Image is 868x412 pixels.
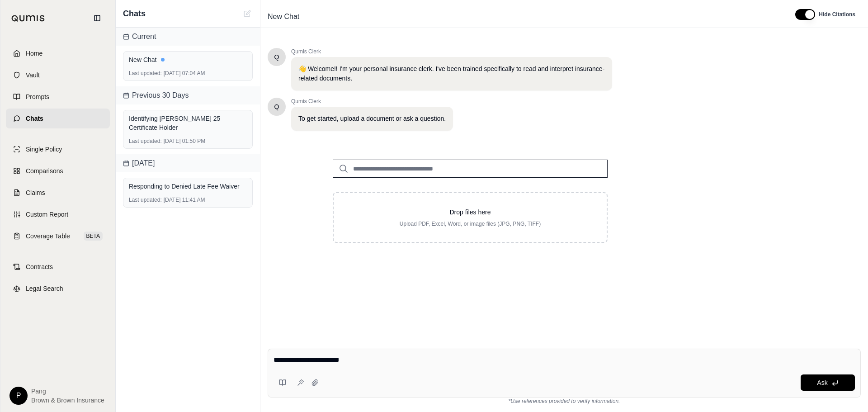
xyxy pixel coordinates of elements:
span: Hide Citations [819,11,855,18]
span: Hello [274,52,279,62]
span: Prompts [26,92,49,101]
span: Contracts [26,262,53,271]
span: Pang [31,387,104,396]
a: Chats [6,109,110,128]
p: To get started, upload a document or ask a question. [298,114,446,123]
span: Qumis Clerk [291,48,612,55]
span: Last updated: [129,70,162,77]
span: Vault [26,71,40,80]
div: Previous 30 Days [116,86,260,104]
a: Custom Report [6,204,110,224]
div: New Chat [129,55,247,64]
div: Identifying [PERSON_NAME] 25 Certificate Holder [129,114,247,132]
span: Claims [26,188,45,197]
div: Edit Title [264,9,784,24]
span: Chats [123,7,146,20]
a: Legal Search [6,279,110,298]
a: Home [6,43,110,63]
button: Ask [801,374,855,391]
div: Responding to Denied Late Fee Waiver [129,182,247,191]
div: Current [116,28,260,46]
div: [DATE] 11:41 AM [129,196,247,204]
a: Single Policy [6,139,110,159]
a: Prompts [6,87,110,107]
a: Coverage TableBETA [6,226,110,246]
div: *Use references provided to verify information. [268,398,861,405]
span: Last updated: [129,196,162,204]
span: BETA [84,232,103,241]
span: Home [26,49,42,58]
div: [DATE] 01:50 PM [129,137,247,145]
p: Drop files here [348,208,592,217]
span: Last updated: [129,137,162,145]
p: 👋 Welcome!! I'm your personal insurance clerk. I've been trained specifically to read and interpr... [298,64,605,83]
span: Hello [274,102,279,111]
div: [DATE] [116,154,260,172]
div: [DATE] 07:04 AM [129,70,247,77]
a: Claims [6,183,110,203]
span: Brown & Brown Insurance [31,396,104,405]
button: New Chat [242,8,253,19]
span: Single Policy [26,145,62,154]
span: New Chat [264,9,303,24]
span: Comparisons [26,166,63,175]
span: Coverage Table [26,232,70,241]
a: Contracts [6,257,110,277]
span: Chats [26,114,43,123]
a: Vault [6,65,110,85]
span: Qumis Clerk [291,98,453,105]
span: Legal Search [26,284,63,293]
button: Collapse sidebar [90,11,104,25]
img: Qumis Logo [11,15,45,22]
a: Comparisons [6,161,110,181]
div: P [9,387,28,405]
span: Ask [817,379,827,386]
p: Upload PDF, Excel, Word, or image files (JPG, PNG, TIFF) [348,220,592,227]
span: Custom Report [26,210,68,219]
